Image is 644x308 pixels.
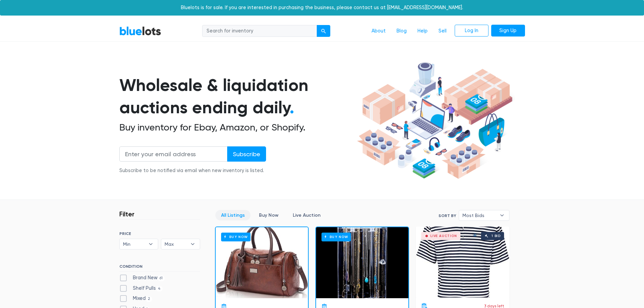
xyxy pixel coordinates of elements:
[119,74,355,119] h1: Wholesale & liquidation auctions ending daily
[355,59,515,182] img: hero-ee84e7d0318cb26816c560f6b4441b76977f77a177738b4e94f68c95b2b83dbb.png
[321,233,351,241] h6: Buy Now
[146,297,152,302] span: 2
[391,25,412,38] a: Blog
[253,210,284,220] a: Buy Now
[119,167,266,174] div: Subscribe to be notified via email when new inventory is listed.
[366,25,391,38] a: About
[119,26,161,36] a: BlueLots
[227,146,266,162] input: Subscribe
[158,276,165,281] span: 61
[290,97,294,118] span: .
[119,210,135,218] h3: Filter
[216,227,308,298] a: Buy Now
[119,285,163,292] label: Shelf Pulls
[202,25,317,37] input: Search for inventory
[119,231,200,236] h6: PRICE
[455,25,488,37] a: Log In
[316,227,408,298] a: Buy Now
[215,210,251,220] a: All Listings
[156,286,163,291] span: 4
[119,122,355,133] h2: Buy inventory for Ebay, Amazon, or Shopify.
[119,146,228,162] input: Enter your email address
[495,210,509,220] b: ▾
[430,234,457,238] div: Live Auction
[144,239,158,249] b: ▾
[186,239,200,249] b: ▾
[412,25,433,38] a: Help
[119,274,165,282] label: Brand New
[123,239,145,249] span: Min
[462,210,496,220] span: Most Bids
[433,25,452,38] a: Sell
[221,233,251,241] h6: Buy Now
[491,25,525,37] a: Sign Up
[287,210,326,220] a: Live Auction
[119,295,152,302] label: Mixed
[492,234,501,238] div: 1 bid
[119,264,200,271] h6: CONDITION
[438,213,456,219] label: Sort By
[165,239,187,249] span: Max
[416,227,509,298] a: Live Auction 1 bid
